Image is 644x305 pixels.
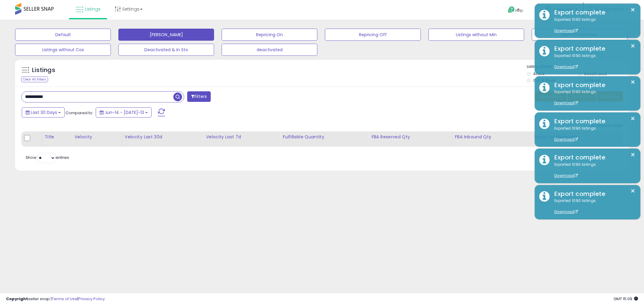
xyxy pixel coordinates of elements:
a: Download [554,173,578,178]
button: Repricing On [222,29,317,41]
a: Download [554,100,578,105]
span: Jun-14 - [DATE]-13 [105,109,144,115]
div: Exported 1090 listings. [550,198,636,215]
label: Out of Stock [533,78,555,83]
button: [PERSON_NAME] [118,29,214,41]
button: Jun-14 - [DATE]-13 [96,107,152,118]
span: Compared to: [66,110,93,116]
span: Listings [85,6,101,12]
h5: Listings [32,66,55,74]
button: deactivated [222,44,317,56]
button: Filters [187,91,211,102]
div: Exported 1090 listings. [550,89,636,106]
th: Please note that this number is a calculation based on your required days of coverage and your ve... [532,131,623,146]
a: Download [554,209,578,214]
a: Download [554,28,578,33]
button: Repricing Off [325,29,421,41]
a: Help [503,2,535,20]
div: Title [45,134,69,140]
button: × [630,6,635,14]
button: Deactivated & In Sto [118,44,214,56]
button: Non Competitive [532,29,627,41]
button: × [630,151,635,159]
button: × [630,187,635,195]
button: Listings without Cos [15,44,111,56]
div: Exported 1090 listings. [550,162,636,179]
div: Fulfillable Quantity [283,134,366,140]
div: Exported 1090 listings. [550,53,636,70]
div: Export complete [550,81,636,90]
i: Get Help [508,6,515,14]
div: Velocity [74,134,120,140]
div: Exported 1090 listings. [550,17,636,34]
p: Listing States: [527,64,629,70]
button: Last 30 Days [22,107,65,118]
div: FBA Reserved Qty [371,134,450,140]
div: Sugg Qty Replenish [534,134,620,140]
button: × [630,78,635,86]
button: Listings without Min [428,29,524,41]
div: Export complete [550,117,636,126]
a: Download [554,137,578,142]
span: Help [515,8,523,13]
div: Export complete [550,153,636,162]
div: FBA inbound Qty [455,134,529,140]
label: Active [533,71,544,76]
div: Clear All Filters [21,77,48,82]
div: Export complete [550,44,636,53]
button: × [630,115,635,122]
div: Velocity Last 30d [125,134,201,140]
div: Export complete [550,8,636,17]
div: Exported 1090 listings. [550,126,636,143]
a: Download [554,64,578,69]
span: Show: entries [26,155,69,160]
span: Last 30 Days [31,109,57,115]
div: Velocity Last 7d [206,134,277,140]
div: Export complete [550,190,636,198]
button: × [630,42,635,50]
button: Default [15,29,111,41]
